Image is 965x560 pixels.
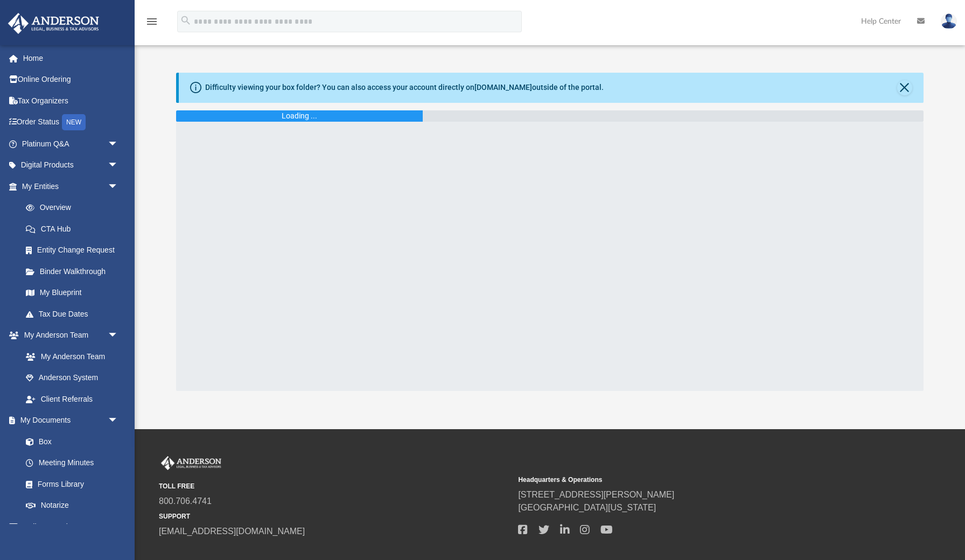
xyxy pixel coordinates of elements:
[518,475,870,485] small: Headquarters & Operations
[159,512,511,521] small: SUPPORT
[15,495,129,516] a: Notarize
[941,13,957,29] img: User Pic
[15,431,124,452] a: Box
[62,114,86,130] div: NEW
[8,155,135,176] a: Digital Productsarrow_drop_down
[15,346,124,367] a: My Anderson Team
[15,452,129,474] a: Meeting Minutes
[8,176,135,197] a: My Entitiesarrow_drop_down
[159,527,305,536] a: [EMAIL_ADDRESS][DOMAIN_NAME]
[15,367,129,389] a: Anderson System
[8,69,135,90] a: Online Ordering
[8,410,129,431] a: My Documentsarrow_drop_down
[8,325,129,346] a: My Anderson Teamarrow_drop_down
[15,261,135,282] a: Binder Walkthrough
[159,481,511,491] small: TOLL FREE
[8,516,129,537] a: Online Learningarrow_drop_down
[159,496,212,506] a: 800.706.4741
[8,133,135,155] a: Platinum Q&Aarrow_drop_down
[897,80,912,95] button: Close
[8,111,135,134] a: Order StatusNEW
[108,176,129,198] span: arrow_drop_down
[518,490,674,499] a: [STREET_ADDRESS][PERSON_NAME]
[8,90,135,111] a: Tax Organizers
[8,47,135,69] a: Home
[15,303,135,325] a: Tax Due Dates
[108,325,129,347] span: arrow_drop_down
[180,15,192,26] i: search
[159,456,223,470] img: Anderson Advisors Platinum Portal
[108,516,129,538] span: arrow_drop_down
[205,82,604,93] div: Difficulty viewing your box folder? You can also access your account directly on outside of the p...
[474,83,532,92] a: [DOMAIN_NAME]
[15,197,135,219] a: Overview
[15,473,124,495] a: Forms Library
[108,410,129,432] span: arrow_drop_down
[518,503,656,512] a: [GEOGRAPHIC_DATA][US_STATE]
[15,282,129,304] a: My Blueprint
[108,133,129,155] span: arrow_drop_down
[108,155,129,177] span: arrow_drop_down
[145,15,158,28] i: menu
[15,218,135,240] a: CTA Hub
[15,240,135,261] a: Entity Change Request
[282,110,317,122] div: Loading ...
[15,388,129,410] a: Client Referrals
[5,13,102,34] img: Anderson Advisors Platinum Portal
[145,20,158,28] a: menu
